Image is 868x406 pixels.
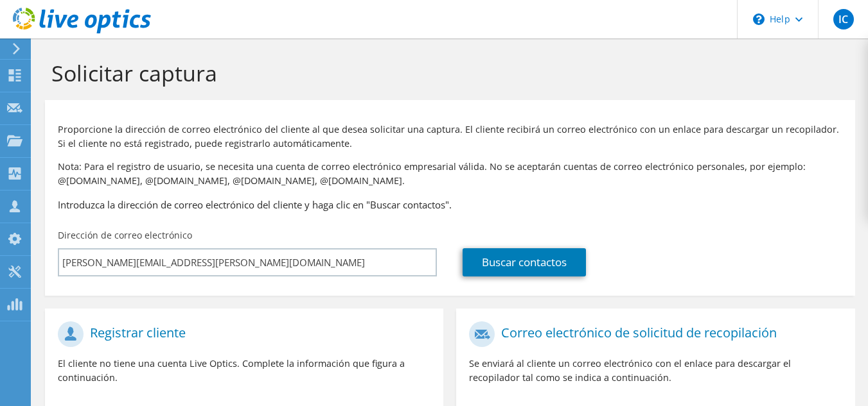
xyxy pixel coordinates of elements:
a: Buscar contactos [463,248,586,276]
label: Dirección de correo electrónico [58,229,192,242]
p: Proporcione la dirección de correo electrónico del cliente al que desea solicitar una captura. El... [58,123,842,151]
svg: \n [753,13,765,25]
h1: Correo electrónico de solicitud de recopilación [469,321,835,347]
p: Nota: Para el registro de usuario, se necesita una cuenta de correo electrónico empresarial válid... [58,160,842,188]
h1: Registrar cliente [58,321,424,347]
h3: Introduzca la dirección de correo electrónico del cliente y haga clic en "Buscar contactos". [58,198,842,212]
p: Se enviará al cliente un correo electrónico con el enlace para descargar el recopilador tal como ... [469,357,842,385]
span: IC [833,9,854,30]
h1: Solicitar captura [51,60,842,87]
p: El cliente no tiene una cuenta Live Optics. Complete la información que figura a continuación. [58,357,430,385]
